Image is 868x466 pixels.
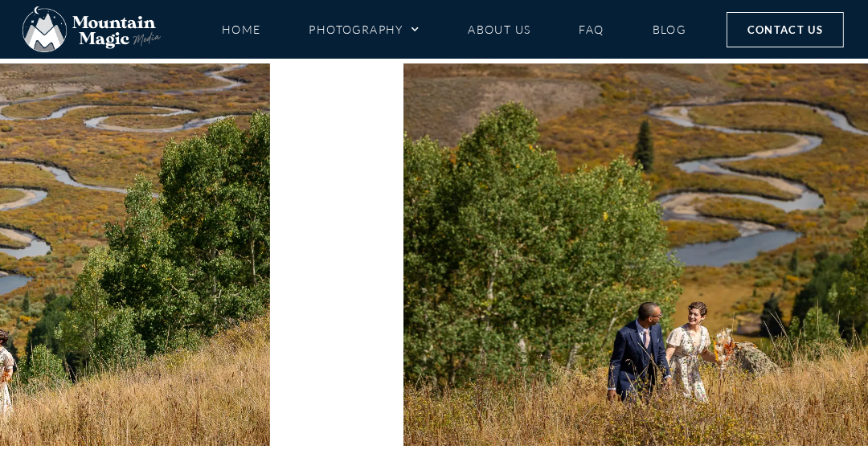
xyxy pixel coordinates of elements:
[23,6,161,53] img: Mountain Magic Media photography logo Crested Butte Photographer
[653,15,686,43] a: Blog
[222,15,686,43] nav: Menu
[579,15,604,43] a: FAQ
[727,12,844,47] a: Contact Us
[468,15,530,43] a: About Us
[309,15,420,43] a: Photography
[222,15,261,43] a: Home
[747,21,823,39] span: Contact Us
